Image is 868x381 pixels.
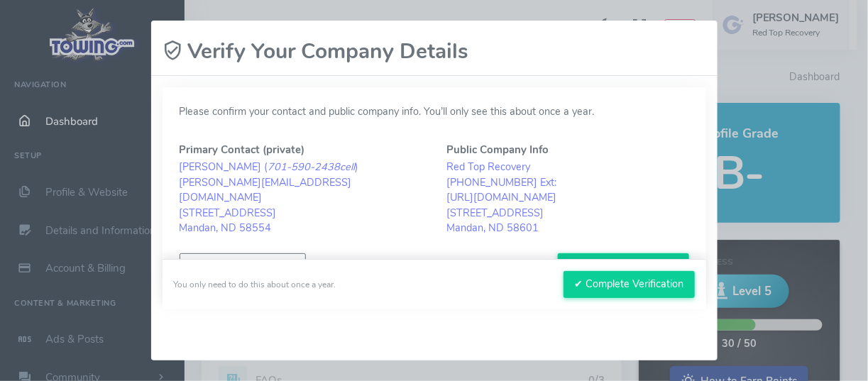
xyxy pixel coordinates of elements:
h5: Primary Contact (private) [180,144,422,155]
div: You only need to do this about once a year. [174,278,336,291]
blockquote: Red Top Recovery [PHONE_NUMBER] Ext: [URL][DOMAIN_NAME] [STREET_ADDRESS] Mandan, ND 58601 [447,160,689,236]
blockquote: [PERSON_NAME] ( ) [PERSON_NAME][EMAIL_ADDRESS][DOMAIN_NAME] [STREET_ADDRESS] Mandan, ND 58554 [180,160,422,236]
h5: Public Company Info [447,144,689,155]
em: 701-590-2438cell [268,160,356,174]
button: ✔ Complete Verification [558,253,689,280]
p: Please confirm your contact and public company info. You’ll only see this about once a year. [180,104,689,120]
button: ✔ Complete Verification [564,271,695,298]
h2: Verify Your Company Details [163,39,469,64]
button: Change Information [180,253,307,280]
